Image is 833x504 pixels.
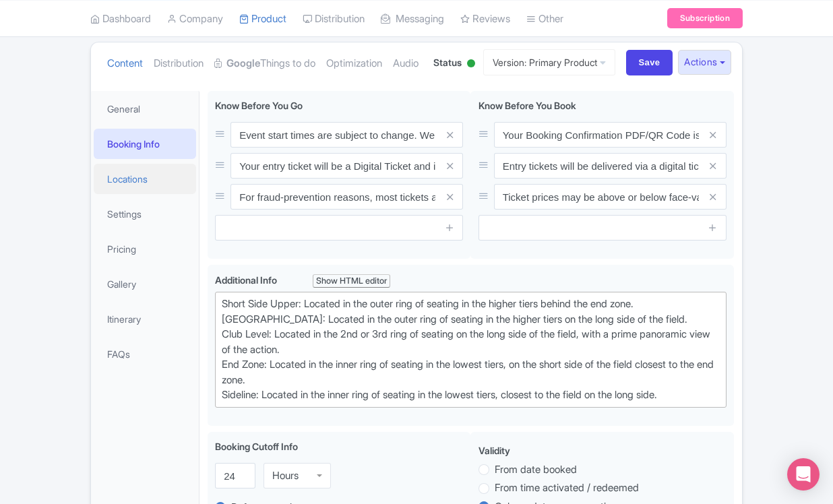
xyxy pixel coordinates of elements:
[215,100,303,111] span: Know Before You Go
[154,42,204,85] a: Distribution
[495,462,577,478] label: From date booked
[787,458,820,491] div: Open Intercom Messenger
[326,42,382,85] a: Optimization
[667,8,743,28] a: Subscription
[94,304,196,334] a: Itinerary
[313,274,390,288] div: Show HTML editor
[94,129,196,159] a: Booking Info
[94,269,196,299] a: Gallery
[94,339,196,369] a: FAQs
[495,480,639,496] label: From time activated / redeemed
[215,439,298,453] label: Booking Cutoff Info
[94,234,196,264] a: Pricing
[272,470,299,482] div: Hours
[94,94,196,124] a: General
[626,50,673,75] input: Save
[479,100,576,111] span: Know Before You Book
[479,445,510,456] span: Validity
[94,164,196,194] a: Locations
[464,54,478,75] div: Active
[222,296,720,403] div: Short Side Upper: Located in the outer ring of seating in the higher tiers behind the end zone. [...
[433,55,462,69] span: Status
[94,199,196,229] a: Settings
[214,42,315,85] a: GoogleThings to do
[226,56,260,71] strong: Google
[215,274,277,286] span: Additional Info
[483,49,615,75] a: Version: Primary Product
[393,42,419,85] a: Audio
[678,50,731,75] button: Actions
[107,42,143,85] a: Content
